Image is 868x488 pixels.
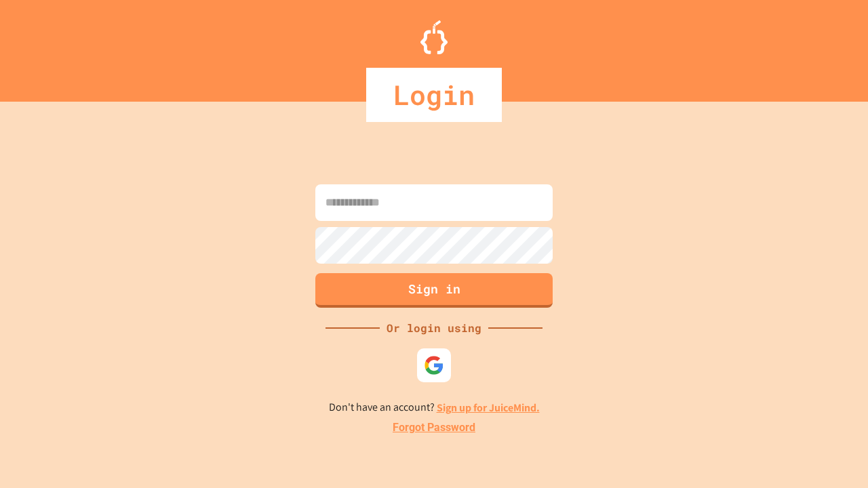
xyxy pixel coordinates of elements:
[420,20,448,54] img: Logo.svg
[329,399,540,416] p: Don't have an account?
[811,434,854,474] iframe: chat widget
[424,355,444,375] img: google-icon.svg
[755,375,854,432] iframe: chat widget
[380,320,488,336] div: Or login using
[393,420,475,436] a: Forgot Password
[315,273,553,308] button: Sign in
[366,68,502,122] div: Login
[437,401,540,415] a: Sign up for JuiceMind.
